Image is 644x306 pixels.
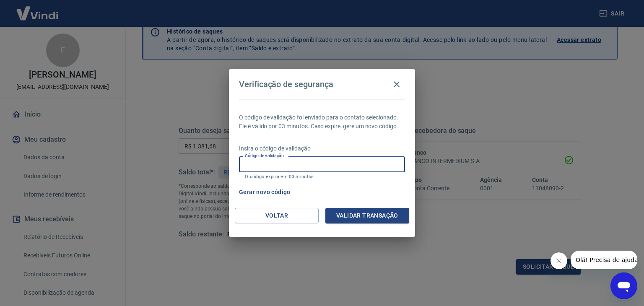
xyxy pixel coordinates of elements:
[239,144,405,153] p: Insira o código de validação
[610,272,637,299] iframe: Botão para abrir a janela de mensagens
[239,113,405,131] p: O código de validação foi enviado para o contato selecionado. Ele é válido por 03 minutos. Caso e...
[245,174,399,179] p: O código expira em 03 minutos.
[571,251,637,269] iframe: Mensagem da empresa
[235,208,319,223] button: Voltar
[245,153,284,159] label: Código de validação
[239,79,333,89] h4: Verificação de segurança
[325,208,409,223] button: Validar transação
[551,252,567,269] iframe: Fechar mensagem
[236,184,294,200] button: Gerar novo código
[5,6,70,13] span: Olá! Precisa de ajuda?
